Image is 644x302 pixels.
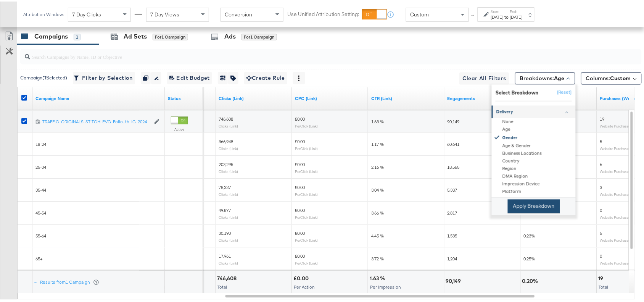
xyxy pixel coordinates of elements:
span: 1,204 [448,255,457,260]
div: Region [493,164,576,171]
span: 30,190 [219,229,231,235]
div: Age [493,124,576,132]
span: 0.25% [524,255,535,260]
button: Filter by Selection [73,71,135,83]
div: Delivery [492,117,576,260]
span: Breakdowns: [520,73,565,81]
span: Total [599,283,609,289]
a: The average cost for each link click you've received from your ad. [295,94,365,100]
sub: Website Purchases [600,123,631,127]
span: 1.63 % [371,118,384,123]
button: Breakdowns:Age [515,71,575,83]
sub: Website Purchases [600,168,631,173]
div: Gender [493,132,576,141]
div: for 1 Campaign [153,32,188,39]
span: 90,149 [448,118,460,123]
span: Columns: [586,73,631,81]
span: 5 [600,137,602,143]
span: Total [217,283,227,289]
a: The number of clicks on links appearing on your ad or Page that direct people to your sites off F... [219,94,289,100]
strong: to [504,13,510,18]
span: Custom [610,74,631,81]
button: Clear All Filters [459,71,509,83]
span: £0.00 [295,206,305,212]
span: 0.23% [524,232,535,237]
label: Use Unified Attribution Setting: [287,9,359,16]
label: Start: [491,8,504,13]
span: £0.00 [295,160,305,166]
sub: Website Purchases [600,145,631,150]
span: 65+ [35,255,42,260]
span: 25-34 [35,163,46,169]
span: Filter by Selection [75,72,133,82]
span: 45-54 [35,209,46,215]
div: Results from1 Campaign [34,270,101,292]
sub: Website Purchases [600,237,631,241]
button: Create Rule [244,71,287,83]
button: Columns:Custom [581,71,642,83]
span: 2,817 [448,209,457,215]
span: 19 [600,115,605,121]
span: 5,387 [448,186,457,192]
label: End: [510,8,523,13]
a: Delivery [492,104,576,117]
div: Campaign ( 1 Selected) [20,73,67,80]
span: 3.72 % [371,255,384,260]
span: 3.04 % [371,186,384,192]
span: 366,948 [219,137,233,143]
div: Age & Gender [493,141,576,149]
div: Country [493,156,576,164]
div: [DATE] [491,13,504,19]
span: £0.00 [295,252,305,258]
span: 7 Day Clicks [72,10,101,16]
sub: Per Click (Link) [295,168,318,173]
div: Impression Device [493,179,576,187]
button: [Reset] [553,85,572,97]
div: None [493,117,576,124]
span: £0.00 [295,183,305,189]
div: Attribution Window: [23,10,64,16]
span: Conversion [225,10,252,16]
a: TRAFFIC_ORIGINALS_STITCH_EVG_Follo...th_IG_2024 [42,118,150,124]
sub: Clicks (Link) [219,168,238,173]
sub: Per Click (Link) [295,191,318,195]
span: Clear All Filters [462,73,506,82]
sub: Per Click (Link) [295,123,318,127]
sub: Website Purchases [600,191,631,195]
sub: Clicks (Link) [219,123,238,127]
div: Business Locations [493,149,576,156]
input: Search Campaigns by Name, ID or Objective [30,45,585,60]
span: 55-64 [35,232,46,237]
span: 17,961 [219,252,231,258]
span: 60,641 [448,140,460,146]
span: 2.16 % [371,163,384,169]
a: Shows the current state of your Ad Campaign. [168,94,200,100]
button: Apply Breakdown [508,198,560,212]
div: Select Breakdown [496,88,539,95]
div: for 1 Campaign [241,32,277,39]
span: 78,337 [219,183,231,189]
div: 0.20% [522,276,541,284]
span: £0.00 [295,137,305,143]
div: 19 [599,274,606,281]
div: Platform & Device [493,194,576,202]
a: Your campaign name. [35,94,162,100]
sub: Clicks (Link) [219,237,238,241]
div: 1 [74,32,80,39]
div: 90,149 [446,276,464,284]
div: £0.00 [293,274,311,281]
sub: Clicks (Link) [219,260,238,264]
span: Edit Budget [169,72,210,82]
sub: Per Click (Link) [295,145,318,150]
div: DMA Region [493,171,576,179]
div: 1.63 % [370,274,387,281]
div: [DATE] [510,13,523,19]
label: Active [171,126,188,131]
div: Ad Sets [124,31,147,40]
div: 746,608 [217,274,239,281]
div: Platform [493,187,576,194]
span: 35-44 [35,186,46,192]
sub: Website Purchases [600,214,631,218]
div: Ads [224,31,236,40]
